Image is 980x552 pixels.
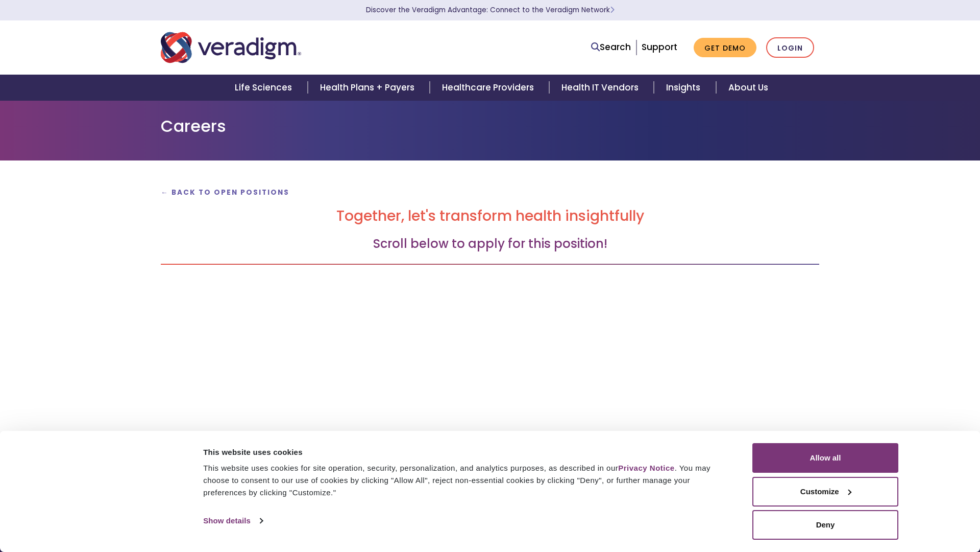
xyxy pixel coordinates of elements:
[591,40,631,54] a: Search
[203,446,729,458] div: This website uses cookies
[203,462,729,499] div: This website uses cookies for site operation, security, personalization, and analytics purposes, ...
[642,41,677,53] a: Support
[752,477,898,507] button: Customize
[203,513,262,528] a: Show details
[752,510,898,540] button: Deny
[430,75,549,101] a: Healthcare Providers
[223,75,307,101] a: Life Sciences
[161,31,301,64] img: Veradigm logo
[366,5,615,15] a: Discover the Veradigm Advantage: Connect to the Veradigm NetworkLearn More
[694,38,756,58] a: Get Demo
[618,464,674,472] a: Privacy Notice
[161,208,819,225] h2: Together, let's transform health insightfully
[654,75,716,101] a: Insights
[766,37,814,58] a: Login
[716,75,780,101] a: About Us
[161,117,819,136] h1: Careers
[161,237,819,251] h3: Scroll below to apply for this position!
[161,188,289,197] a: ← Back to Open Positions
[610,5,615,15] span: Learn More
[308,75,430,101] a: Health Plans + Payers
[549,75,654,101] a: Health IT Vendors
[752,443,898,473] button: Allow all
